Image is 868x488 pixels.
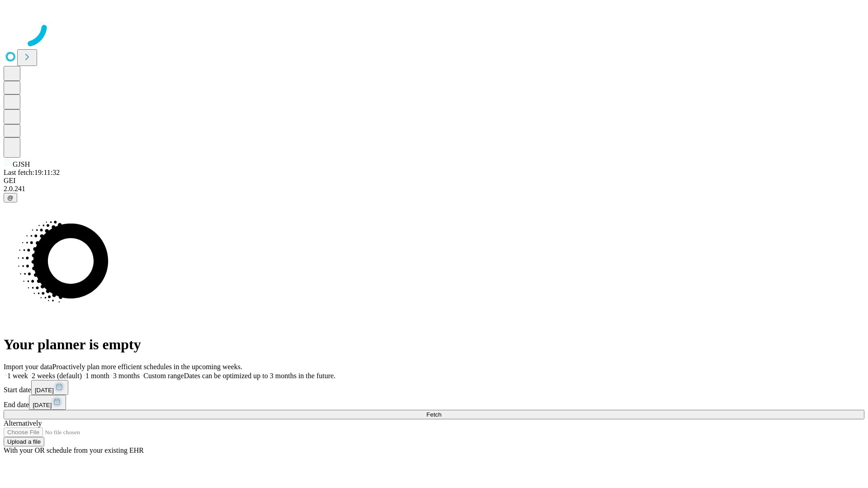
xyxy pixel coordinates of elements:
[113,372,140,380] span: 3 months
[184,372,335,380] span: Dates can be optimized up to 3 months in the future.
[4,419,42,427] span: Alternatively
[4,437,44,446] button: Upload a file
[4,380,864,395] div: Start date
[4,395,864,410] div: End date
[4,185,864,193] div: 2.0.241
[4,169,60,176] span: Last fetch: 19:11:32
[4,177,864,185] div: GEI
[85,372,109,380] span: 1 month
[4,410,864,419] button: Fetch
[4,446,144,454] span: With your OR schedule from your existing EHR
[32,372,82,380] span: 2 weeks (default)
[33,402,52,408] span: [DATE]
[4,193,17,202] button: @
[13,160,30,168] span: GJSH
[35,387,54,394] span: [DATE]
[31,380,68,395] button: [DATE]
[4,363,52,371] span: Import your data
[7,194,14,201] span: @
[52,363,242,371] span: Proactively plan more efficient schedules in the upcoming weeks.
[426,411,441,418] span: Fetch
[143,372,184,380] span: Custom range
[29,395,66,410] button: [DATE]
[4,336,864,353] h1: Your planner is empty
[7,372,28,380] span: 1 week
